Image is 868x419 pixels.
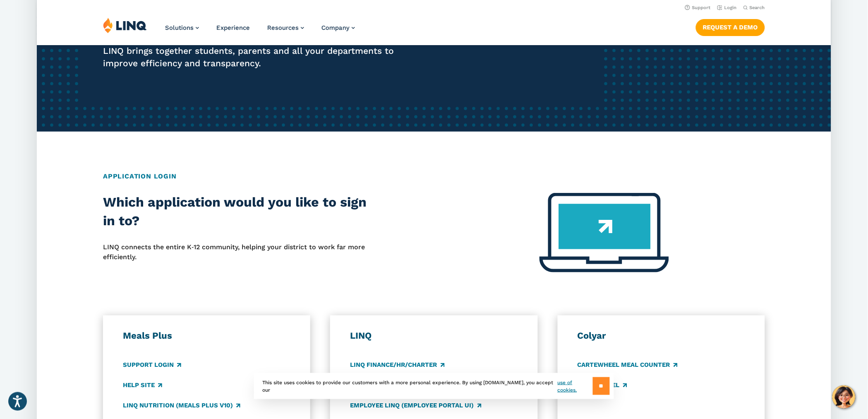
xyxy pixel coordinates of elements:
span: Resources [267,24,299,31]
p: LINQ connects the entire K‑12 community, helping your district to work far more efficiently. [103,242,367,262]
h2: Which application would you like to sign in to? [103,193,367,231]
a: Support [685,5,711,10]
nav: Button Navigation [696,17,765,36]
a: Resources [267,24,304,31]
a: LINQ Finance/HR/Charter [350,361,444,370]
h3: Colyar [578,330,745,342]
a: CARTEWHEEL Meal Counter [578,361,678,370]
h3: LINQ [350,330,518,342]
span: Solutions [165,24,194,31]
button: Hello, have a question? Let’s chat. [832,385,856,409]
button: Open Search Bar [743,5,765,11]
h3: Meals Plus [123,330,290,342]
div: This site uses cookies to provide our customers with a more personal experience. By using [DOMAIN... [254,373,614,399]
h2: Application Login [103,171,765,181]
span: Search [750,5,765,10]
a: Login [717,5,737,10]
a: Support Login [123,361,181,370]
a: Request a Demo [696,19,765,36]
a: use of cookies. [558,379,593,394]
span: Company [321,24,350,31]
nav: Primary Navigation [165,17,355,45]
a: Company [321,24,355,31]
p: LINQ brings together students, parents and all your departments to improve efficiency and transpa... [103,45,409,70]
a: Experience [216,24,250,31]
a: Help Site [123,381,162,390]
img: LINQ | K‑12 Software [103,17,147,33]
nav: Utility Navigation [37,2,831,12]
a: Solutions [165,24,199,31]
